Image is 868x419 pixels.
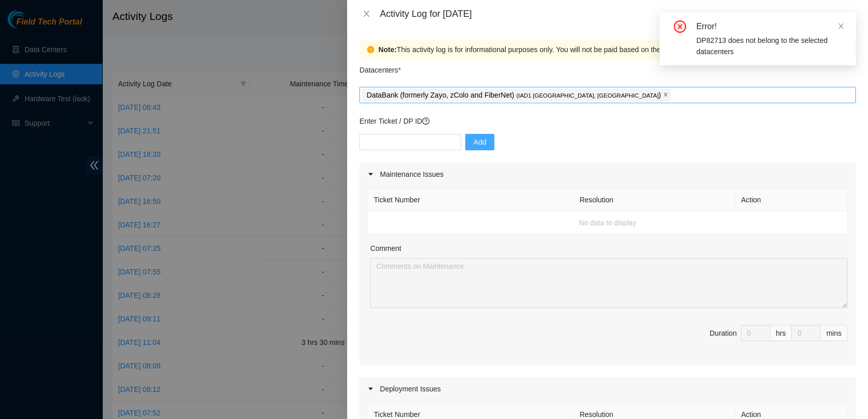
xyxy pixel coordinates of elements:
th: Ticket Number [368,189,574,212]
div: Error! [696,20,843,33]
span: close [362,10,371,18]
span: close-circle [674,20,686,33]
div: Activity Log for [DATE] [380,8,856,19]
textarea: Comment [370,258,848,308]
td: No data to display [368,212,848,235]
strong: Note: [378,44,397,55]
div: mins [820,325,848,341]
div: Deployment Issues [359,377,856,401]
th: Resolution [574,189,736,212]
span: exclamation-circle [367,46,374,53]
p: Datacenters [359,59,401,76]
th: Action [736,189,848,212]
button: Close [359,9,374,19]
span: ( IAD1 [GEOGRAPHIC_DATA], [GEOGRAPHIC_DATA] [516,92,658,99]
div: DP82713 does not belong to the selected datacenters [696,35,843,57]
div: Duration [710,328,737,339]
span: question-circle [422,118,429,125]
span: caret-right [368,171,374,177]
p: DataBank (formerly Zayo, zColo and FiberNet) ) [367,89,661,101]
span: Add [473,136,486,148]
p: Enter Ticket / DP ID [359,115,856,127]
span: close [837,22,844,30]
div: Maintenance Issues [359,162,856,186]
label: Comment [370,243,401,254]
span: close [663,92,668,98]
button: Add [465,134,494,150]
div: hrs [770,325,792,341]
span: caret-right [368,386,374,392]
